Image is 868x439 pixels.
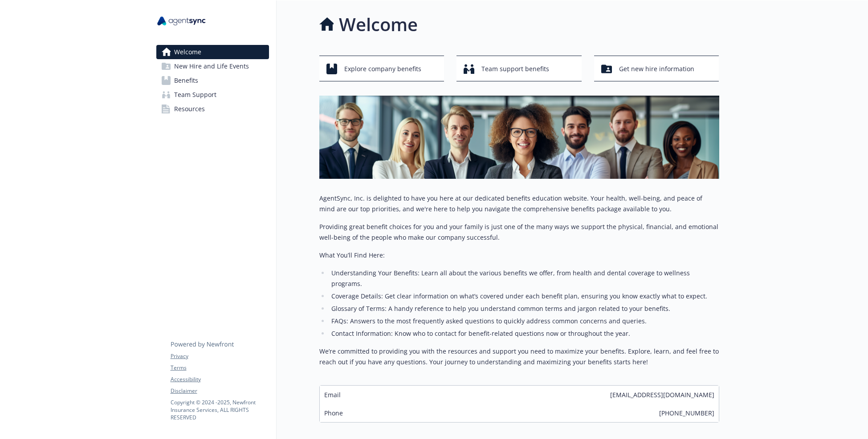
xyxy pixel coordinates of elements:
span: Welcome [174,45,201,59]
li: FAQs: Answers to the most frequently asked questions to quickly address common concerns and queries. [329,316,719,326]
span: [EMAIL_ADDRESS][DOMAIN_NAME] [610,390,714,399]
li: Coverage Details: Get clear information on what’s covered under each benefit plan, ensuring you k... [329,291,719,302]
span: Team support benefits [481,60,549,77]
li: Understanding Your Benefits: Learn all about the various benefits we offer, from health and denta... [329,268,719,289]
a: Benefits [156,73,269,88]
span: [PHONE_NUMBER] [659,408,714,418]
span: Team Support [174,88,216,102]
p: Copyright © 2024 - 2025 , Newfront Insurance Services, ALL RIGHTS RESERVED [171,399,269,421]
a: New Hire and Life Events [156,59,269,73]
span: Benefits [174,73,198,88]
a: Resources [156,102,269,116]
span: Phone [324,408,343,418]
h1: Welcome [339,11,418,38]
button: Team support benefits [456,56,582,81]
a: Terms [171,364,269,372]
span: Email [324,390,341,399]
button: Explore company benefits [319,56,444,81]
a: Team Support [156,88,269,102]
img: overview page banner [319,96,719,179]
a: Disclaimer [171,387,269,395]
span: New Hire and Life Events [174,59,249,73]
p: What You’ll Find Here: [319,250,719,261]
span: Get new hire information [619,60,694,77]
p: AgentSync, Inc. is delighted to have you here at our dedicated benefits education website. Your h... [319,193,719,214]
p: Providing great benefit choices for you and your family is just one of the many ways we support t... [319,222,719,243]
span: Explore company benefits [344,60,421,77]
a: Welcome [156,45,269,59]
li: Glossary of Terms: A handy reference to help you understand common terms and jargon related to yo... [329,303,719,314]
a: Privacy [171,352,269,360]
li: Contact Information: Know who to contact for benefit-related questions now or throughout the year. [329,328,719,339]
span: Resources [174,102,205,116]
button: Get new hire information [594,56,719,81]
p: We’re committed to providing you with the resources and support you need to maximize your benefit... [319,346,719,367]
a: Accessibility [171,375,269,383]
